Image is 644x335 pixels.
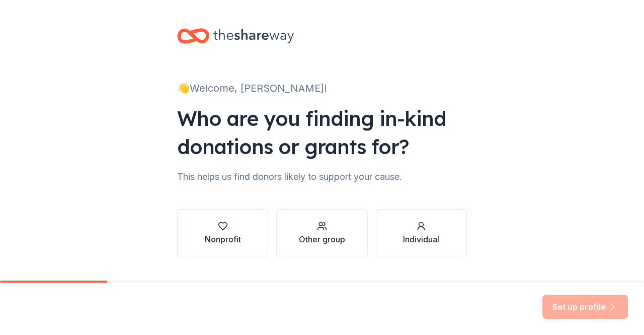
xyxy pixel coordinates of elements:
[376,209,467,257] button: Individual
[276,209,367,257] button: Other group
[177,104,467,161] div: Who are you finding in-kind donations or grants for?
[403,233,439,245] div: Individual
[299,233,345,245] div: Other group
[177,169,467,185] div: This helps us find donors likely to support your cause.
[205,233,241,245] div: Nonprofit
[177,209,268,257] button: Nonprofit
[177,80,467,96] div: 👋 Welcome, [PERSON_NAME]!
